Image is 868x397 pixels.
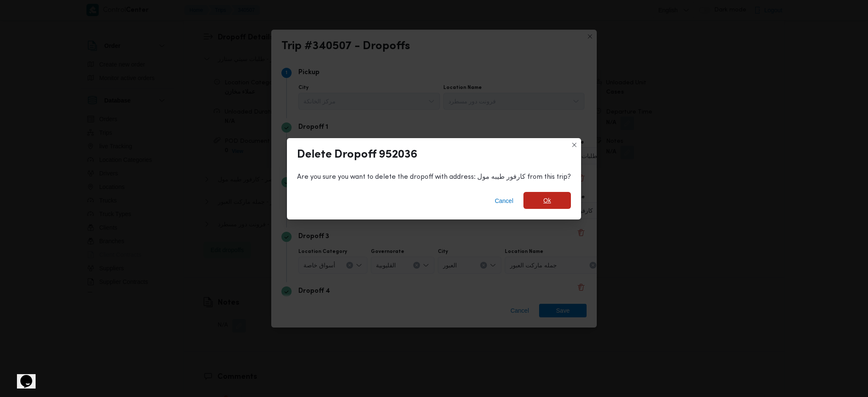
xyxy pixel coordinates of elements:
div: Delete Dropoff 952036 [297,148,417,162]
button: Ok [523,192,571,209]
div: Are you sure you want to delete the dropoff with address: كارفور طيبه مول from this trip? [297,172,571,182]
button: Closes this modal window [569,140,579,150]
iframe: chat widget [8,363,36,389]
span: Ok [543,195,551,205]
span: Cancel [495,196,513,206]
button: Cancel [491,192,517,209]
